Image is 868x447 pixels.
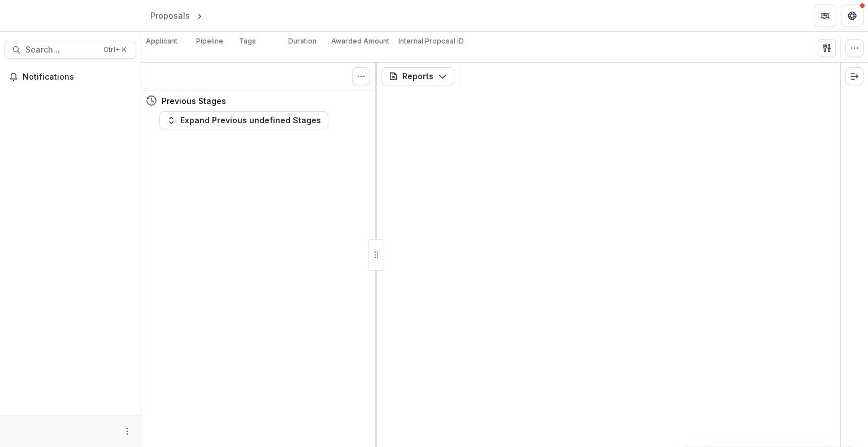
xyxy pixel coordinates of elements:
[288,36,316,46] p: Duration
[5,41,136,59] button: Search...
[150,10,190,21] div: Proposals
[352,67,370,85] button: Toggle View Cancelled Tasks
[239,36,256,46] p: Tags
[5,68,136,86] button: Notifications
[25,45,97,55] span: Search...
[814,5,836,27] button: Partners
[120,424,134,438] button: More
[101,44,129,56] div: Ctrl + K
[146,7,194,24] a: Proposals
[331,36,389,46] p: Awarded Amount
[146,36,177,46] p: Applicant
[162,95,226,107] h4: Previous Stages
[23,72,132,82] span: Notifications
[146,7,253,24] nav: breadcrumb
[159,111,328,129] button: Expand Previous undefined Stages
[841,5,863,27] button: Get Help
[398,36,464,46] p: Internal Proposal ID
[381,67,454,85] button: Reports
[196,36,223,46] p: Pipeline
[845,67,863,85] button: Expand right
